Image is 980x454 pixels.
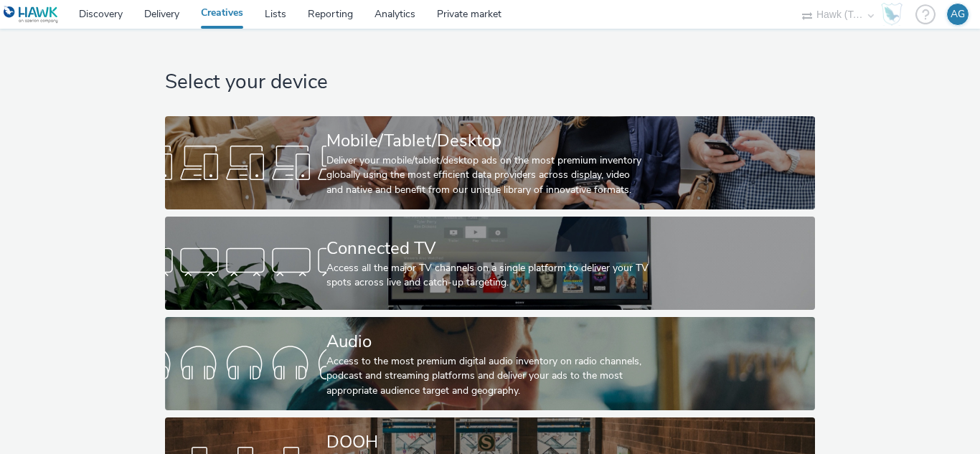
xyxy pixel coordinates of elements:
[326,329,649,354] div: Audio
[4,6,59,24] img: undefined Logo
[165,317,815,410] a: AudioAccess to the most premium digital audio inventory on radio channels, podcast and streaming ...
[951,4,965,25] div: AG
[326,354,649,398] div: Access to the most premium digital audio inventory on radio channels, podcast and streaming platf...
[881,3,908,26] a: Hawk Academy
[165,116,815,209] a: Mobile/Tablet/DesktopDeliver your mobile/tablet/desktop ads on the most premium inventory globall...
[326,153,649,197] div: Deliver your mobile/tablet/desktop ads on the most premium inventory globally using the most effi...
[881,3,903,26] img: Hawk Academy
[326,128,649,153] div: Mobile/Tablet/Desktop
[326,261,649,290] div: Access all the major TV channels on a single platform to deliver your TV spots across live and ca...
[326,236,649,261] div: Connected TV
[165,217,815,310] a: Connected TVAccess all the major TV channels on a single platform to deliver your TV spots across...
[165,69,815,96] h1: Select your device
